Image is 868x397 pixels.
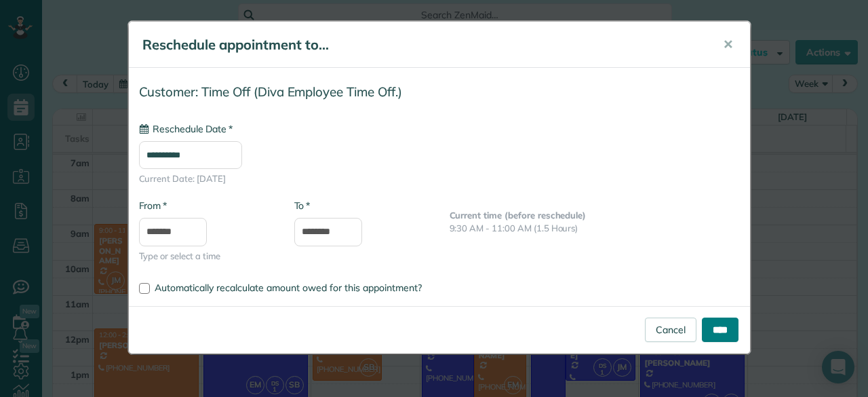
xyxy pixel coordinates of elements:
[294,199,310,212] label: To
[450,210,587,221] b: Current time (before reschedule)
[450,222,740,235] p: 9:30 AM - 11:00 AM (1.5 Hours)
[723,37,733,52] span: ✕
[139,250,274,263] span: Type or select a time
[142,35,704,54] h5: Reschedule appointment to...
[139,199,167,212] label: From
[139,122,233,136] label: Reschedule Date
[645,318,696,342] a: Cancel
[155,282,422,294] span: Automatically recalculate amount owed for this appointment?
[139,172,740,185] span: Current Date: [DATE]
[139,85,740,99] h4: Customer: Time Off (Diva Employee Time Off.)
